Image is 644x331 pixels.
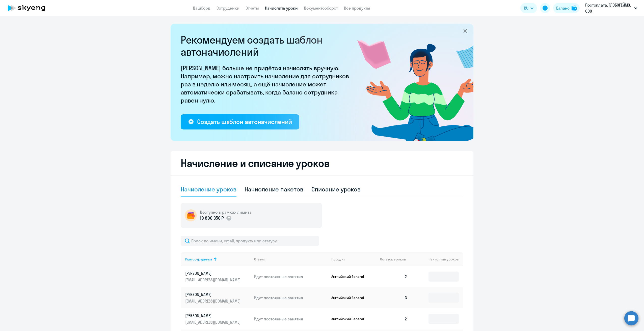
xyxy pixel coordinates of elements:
img: wallet-circle.png [185,209,197,221]
p: [PERSON_NAME] [185,271,242,276]
h5: Доступно в рамках лимита [200,209,252,215]
p: [PERSON_NAME] [185,313,242,318]
a: [PERSON_NAME][EMAIL_ADDRESS][DOMAIN_NAME] [185,292,250,304]
button: RU [520,3,537,13]
p: Английский General [331,295,369,300]
span: Остаток уроков [380,257,406,261]
div: Начисление пакетов [245,185,303,193]
p: Английский General [331,317,369,321]
div: Продукт [331,257,376,261]
p: Идут постоянные занятия [254,274,327,279]
input: Поиск по имени, email, продукту или статусу [181,236,319,246]
img: balance [572,6,577,11]
div: Статус [254,257,265,261]
div: Имя сотрудника [185,257,250,261]
div: Остаток уроков [380,257,411,261]
p: [EMAIL_ADDRESS][DOMAIN_NAME] [185,319,242,325]
a: Дашборд [193,6,210,11]
p: Идут постоянные занятия [254,316,327,322]
div: Имя сотрудника [185,257,212,261]
p: Постоплата, ГЛОБОГЕЙМЗ, ООО [585,2,632,14]
a: Все продукты [344,6,370,11]
p: Английский General [331,274,369,279]
td: 2 [376,266,411,287]
button: Постоплата, ГЛОБОГЕЙМЗ, ООО [583,2,640,14]
h2: Начисление и списание уроков [181,157,463,169]
button: Создать шаблон автоначислений [181,114,299,129]
div: Баланс [556,5,570,11]
div: Продукт [331,257,345,261]
a: Документооборот [304,6,338,11]
p: [PERSON_NAME] больше не придётся начислять вручную. Например, можно настроить начисление для сотр... [181,64,352,104]
div: Списание уроков [311,185,361,193]
button: Балансbalance [553,3,580,13]
span: RU [524,5,528,11]
p: [EMAIL_ADDRESS][DOMAIN_NAME] [185,277,242,283]
div: Создать шаблон автоначислений [197,118,292,126]
a: Отчеты [246,6,259,11]
p: [EMAIL_ADDRESS][DOMAIN_NAME] [185,298,242,304]
h2: Рекомендуем создать шаблон автоначислений [181,34,352,58]
a: Сотрудники [217,6,239,11]
div: Статус [254,257,327,261]
td: 2 [376,308,411,329]
td: 3 [376,287,411,308]
a: [PERSON_NAME][EMAIL_ADDRESS][DOMAIN_NAME] [185,271,250,283]
p: 19 890 350 ₽ [200,215,224,221]
p: [PERSON_NAME] [185,292,242,297]
p: Идут постоянные занятия [254,295,327,301]
a: [PERSON_NAME][EMAIL_ADDRESS][DOMAIN_NAME] [185,313,250,325]
div: Начисление уроков [181,185,236,193]
th: Начислить уроков [411,252,463,266]
a: Начислить уроки [265,6,298,11]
